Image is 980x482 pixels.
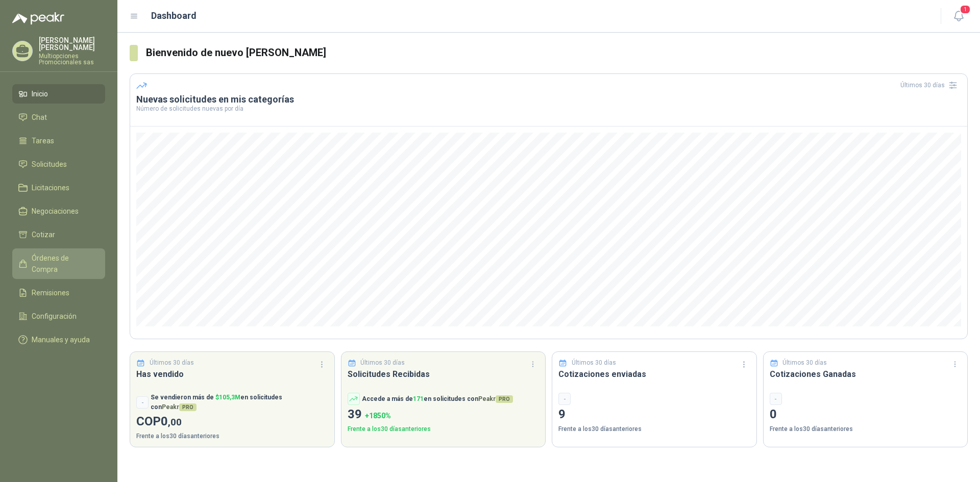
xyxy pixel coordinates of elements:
[12,248,105,279] a: Órdenes de Compra
[348,405,540,424] p: 39
[12,12,64,24] img: Logo peakr
[136,93,961,106] h3: Nuevas solicitudes en mis categorías
[949,7,968,26] button: 1
[146,45,968,61] h3: Bienvenido de nuevo [PERSON_NAME]
[365,412,391,420] span: + 1850 %
[150,358,194,368] p: Últimos 30 días
[12,307,105,326] a: Configuración
[32,159,67,170] span: Solicitudes
[558,393,571,405] div: -
[32,334,90,345] span: Manuales y ayuda
[12,155,105,174] a: Solicitudes
[770,424,962,434] p: Frente a los 30 días anteriores
[558,424,750,434] p: Frente a los 30 días anteriores
[496,395,513,403] span: PRO
[782,358,827,368] p: Últimos 30 días
[32,112,47,123] span: Chat
[348,368,540,380] h3: Solicitudes Recibidas
[12,131,105,150] a: Tareas
[360,358,405,368] p: Últimos 30 días
[136,106,961,112] p: Número de solicitudes nuevas por día
[215,394,240,401] span: $ 105,3M
[136,368,328,380] h3: Has vendido
[12,108,105,127] a: Chat
[32,252,95,275] span: Órdenes de Compra
[39,37,105,51] p: [PERSON_NAME] [PERSON_NAME]
[136,396,149,409] div: -
[32,135,54,146] span: Tareas
[413,395,424,402] span: 171
[151,393,328,412] p: Se vendieron más de en solicitudes con
[960,5,971,14] span: 1
[32,182,69,193] span: Licitaciones
[32,206,79,217] span: Negociaciones
[12,84,105,104] a: Inicio
[770,393,782,405] div: -
[478,395,513,402] span: Peakr
[900,77,961,93] div: Últimos 30 días
[558,368,750,380] h3: Cotizaciones enviadas
[162,403,197,411] span: Peakr
[136,412,328,432] p: COP
[32,287,69,298] span: Remisiones
[12,225,105,244] a: Cotizar
[151,9,197,23] h1: Dashboard
[32,229,55,240] span: Cotizar
[770,368,962,380] h3: Cotizaciones Ganadas
[558,405,750,424] p: 9
[12,330,105,349] a: Manuales y ayuda
[168,416,182,428] span: ,00
[39,53,105,65] p: Multiopciones Promocionales sas
[362,394,513,404] p: Accede a más de en solicitudes con
[12,283,105,302] a: Remisiones
[348,424,540,434] p: Frente a los 30 días anteriores
[572,358,616,368] p: Últimos 30 días
[136,432,328,441] p: Frente a los 30 días anteriores
[179,403,197,411] span: PRO
[770,405,962,424] p: 0
[32,88,48,99] span: Inicio
[32,311,77,322] span: Configuración
[161,414,182,428] span: 0
[12,201,105,221] a: Negociaciones
[12,178,105,197] a: Licitaciones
